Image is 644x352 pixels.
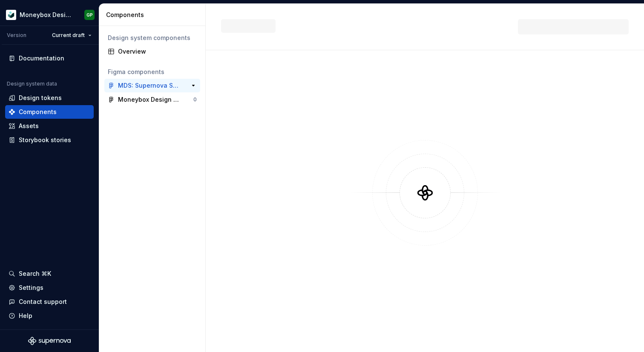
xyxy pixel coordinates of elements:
div: Design system data [7,80,57,87]
svg: Supernova Logo [28,337,71,345]
div: Components [19,108,57,116]
a: Moneybox Design System0 [104,93,200,106]
button: Moneybox Design SystemGP [2,6,97,24]
div: 0 [193,96,197,103]
div: Search ⌘K [19,269,51,278]
div: Design system components [108,34,197,42]
div: Documentation [19,54,64,63]
a: Documentation [5,52,94,65]
div: Moneybox Design System [20,11,74,19]
a: Overview [104,45,200,58]
div: Moneybox Design System [118,95,181,104]
div: Design tokens [19,94,62,102]
div: Assets [19,122,39,130]
a: Design tokens [5,91,94,105]
a: Storybook stories [5,133,94,147]
img: 9de6ca4a-8ec4-4eed-b9a2-3d312393a40a.png [6,10,16,20]
div: Storybook stories [19,136,71,144]
div: Version [7,32,26,39]
div: Overview [118,47,197,56]
button: Contact support [5,295,94,309]
a: Settings [5,281,94,295]
div: Figma components [108,68,197,76]
button: Search ⌘K [5,267,94,280]
div: Help [19,312,32,320]
div: Contact support [19,298,67,306]
div: Settings [19,283,43,292]
div: GP [86,11,93,18]
a: MDS: Supernova Sync [104,79,200,92]
a: Components [5,105,94,119]
div: Components [106,11,202,19]
button: Help [5,309,94,323]
button: Current draft [48,29,95,41]
span: Current draft [52,32,85,39]
a: Assets [5,119,94,133]
div: MDS: Supernova Sync [118,81,181,90]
